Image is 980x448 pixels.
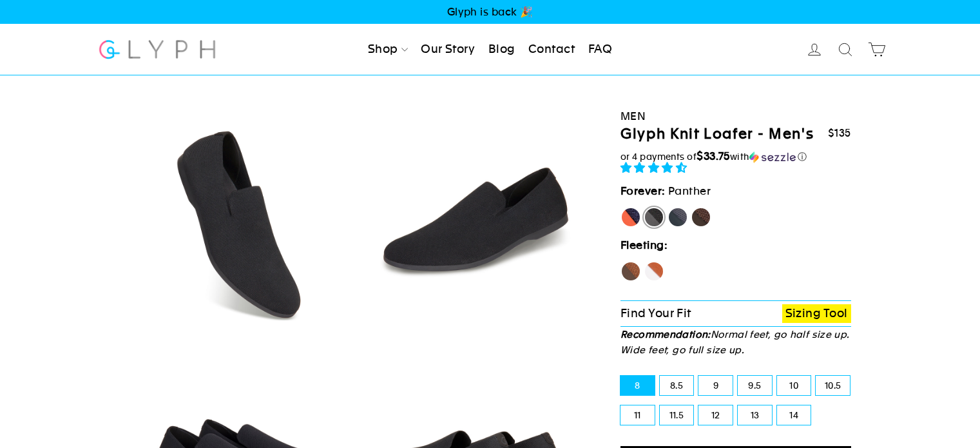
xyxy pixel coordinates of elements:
a: Shop [363,35,413,64]
label: Mustang [691,207,711,228]
img: Glyph [97,32,218,66]
img: Panther [135,113,355,333]
div: or 4 payments of$33.75withSezzle Click to learn more about Sezzle [620,150,851,163]
label: 8.5 [660,376,694,395]
ul: Primary [363,35,617,64]
label: Fox [644,261,664,282]
label: 13 [738,405,772,425]
label: 9 [698,376,733,395]
a: Sizing Tool [782,304,851,323]
a: Our Story [416,35,480,64]
strong: Fleeting: [620,239,668,251]
label: Hawk [620,261,641,282]
span: Panther [668,184,711,197]
label: 9.5 [738,376,772,395]
a: FAQ [583,35,617,64]
span: 4.73 stars [620,161,690,174]
label: 8 [620,376,655,395]
span: Find Your Fit [620,306,691,320]
label: 14 [777,405,811,425]
span: $135 [828,127,851,139]
label: [PERSON_NAME] [620,207,641,228]
label: 10 [777,376,811,395]
span: $33.75 [697,150,730,162]
label: Rhino [668,207,688,228]
img: Panther [366,113,586,333]
a: Blog [483,35,521,64]
a: Contact [523,35,580,64]
strong: Forever: [620,184,666,197]
p: Normal feet, go half size up. Wide feet, go full size up. [620,327,851,358]
label: 10.5 [816,376,850,395]
img: Sezzle [749,151,796,163]
label: 12 [698,405,733,425]
strong: Recommendation: [620,329,711,340]
label: 11.5 [660,405,694,425]
div: or 4 payments of with [620,150,851,163]
h1: Glyph Knit Loafer - Men's [620,125,814,144]
label: 11 [620,405,655,425]
div: Men [620,108,851,125]
label: Panther [644,207,664,228]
